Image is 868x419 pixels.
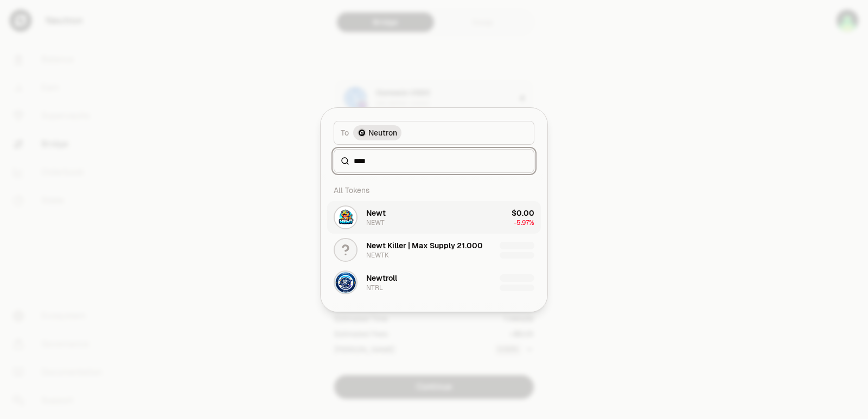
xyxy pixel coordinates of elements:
[359,130,365,136] img: Neutron Logo
[335,207,356,228] img: NEWT Logo
[327,266,541,299] button: NTRL LogoNewtrollNTRL
[366,240,483,251] div: Newt Killer | Max Supply 21.000
[327,234,541,266] button: Newt Killer | Max Supply 21.000NEWTK
[512,208,534,218] div: $0.00
[341,127,349,138] span: To
[514,218,534,227] span: -5.97%
[368,127,397,138] span: Neutron
[366,251,389,260] div: NEWTK
[366,273,397,283] div: Newtroll
[334,121,534,145] button: ToNeutron LogoNeutron
[335,272,356,293] img: NTRL Logo
[366,208,386,218] div: Newt
[327,179,541,201] div: All Tokens
[366,283,383,292] div: NTRL
[366,218,385,227] div: NEWT
[327,201,541,234] button: NEWT LogoNewtNEWT$0.00-5.97%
